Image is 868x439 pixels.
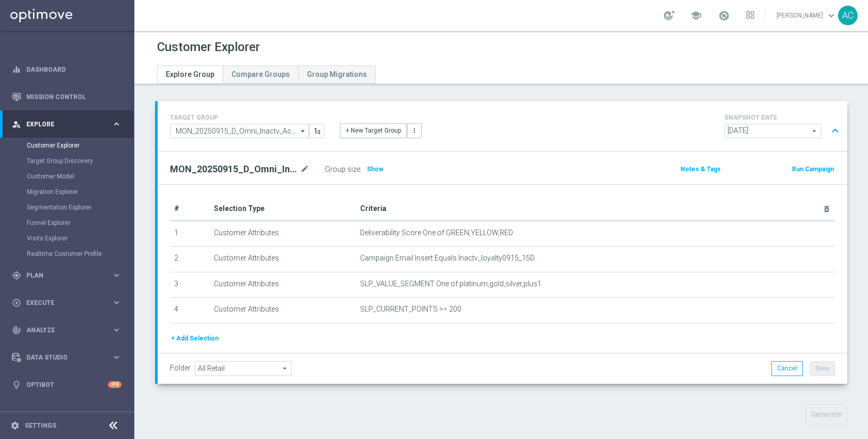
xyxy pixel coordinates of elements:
[27,184,133,200] div: Migration Explorer
[26,83,121,110] a: Mission Control
[112,352,121,362] i: keyboard_arrow_right
[724,114,843,121] h4: SNAPSHOT DATE
[27,203,107,212] a: Segmentation Explorer
[112,298,121,307] i: keyboard_arrow_right
[210,247,356,272] td: Customer Attributes
[27,246,133,262] div: Realtime Customer Profile
[170,124,309,138] input: MON_20250915_D_Omni_Inactv_Acc_15D
[27,169,133,184] div: Customer Model
[12,271,21,280] i: gps_fixed
[27,138,133,153] div: Customer Explorer
[210,272,356,298] td: Customer Attributes
[367,166,383,173] span: Show
[11,326,122,334] button: track_changes Analyze keyboard_arrow_right
[12,326,21,335] i: track_changes
[411,127,418,134] i: more_vert
[679,164,722,175] button: Notes & Tags
[170,197,210,221] th: #
[11,120,122,128] button: person_search Explore keyboard_arrow_right
[340,123,407,138] button: + New Target Group
[12,326,112,335] div: Analyze
[771,361,803,376] button: Cancel
[360,254,535,263] span: Campaign Email Insert Equals Inactv_loyalty0915_15D
[166,70,214,78] span: Explore Group
[12,298,21,307] i: play_circle_outline
[11,299,122,307] button: play_circle_outline Execute keyboard_arrow_right
[11,353,122,362] button: Data Studio keyboard_arrow_right
[170,298,210,323] td: 4
[27,188,107,196] a: Migration Explorer
[10,421,20,430] i: settings
[170,364,191,372] label: Folder
[112,270,121,280] i: keyboard_arrow_right
[360,204,386,213] span: Criteria
[27,219,107,227] a: Funnel Explorer
[210,221,356,247] td: Customer Attributes
[170,247,210,272] td: 2
[300,163,309,175] i: mode_edit
[12,380,21,389] i: lightbulb
[11,381,122,389] button: lightbulb Optibot +10
[210,298,356,323] td: Customer Attributes
[11,271,122,280] button: gps_fixed Plan keyboard_arrow_right
[11,93,122,101] button: Mission Control
[12,56,121,83] div: Dashboard
[407,123,422,138] button: more_vert
[360,280,541,288] span: SLP_VALUE_SEGMENT One of platinum,gold,silver,plus1
[170,272,210,298] td: 3
[12,371,121,398] div: Optibot
[325,165,360,174] label: Group size
[210,197,356,221] th: Selection Type
[170,221,210,247] td: 1
[26,371,108,398] a: Optibot
[108,381,121,388] div: +10
[27,215,133,231] div: Funnel Explorer
[805,404,847,425] button: Generate
[112,119,121,129] i: keyboard_arrow_right
[12,271,112,280] div: Plan
[112,325,121,335] i: keyboard_arrow_right
[170,333,220,344] button: + Add Selection
[26,327,112,333] span: Analyze
[12,120,112,129] div: Explore
[12,353,112,362] div: Data Studio
[27,172,107,181] a: Customer Model
[27,153,133,169] div: Target Group Discovery
[360,165,362,174] label: :
[170,111,835,141] div: TARGET GROUP arrow_drop_down + New Target Group more_vert SNAPSHOT DATE arrow_drop_down expand_less
[11,66,122,74] button: equalizer Dashboard
[298,124,308,138] i: arrow_drop_down
[26,56,121,83] a: Dashboard
[307,70,367,78] span: Group Migrations
[12,120,21,129] i: person_search
[26,354,112,361] span: Data Studio
[27,231,133,246] div: Visits Explorer
[27,234,107,242] a: Visits Explorer
[157,40,260,55] h1: Customer Explorer
[838,6,858,25] div: AC
[791,164,835,175] button: Run Campaign
[828,121,843,141] button: expand_less
[810,361,835,376] button: Save
[12,298,112,307] div: Execute
[27,200,133,215] div: Segmentation Explorer
[170,114,324,121] h4: TARGET GROUP
[26,121,112,127] span: Explore
[12,65,21,74] i: equalizer
[27,157,107,165] a: Target Group Discovery
[231,70,290,78] span: Compare Groups
[690,10,702,21] span: school
[776,8,838,23] a: [PERSON_NAME]keyboard_arrow_down
[25,422,56,429] a: Settings
[823,205,831,213] i: delete_forever
[360,229,513,237] span: Deliverability Score One of GREEN,YELLOW,RED
[157,66,376,84] ul: Tabs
